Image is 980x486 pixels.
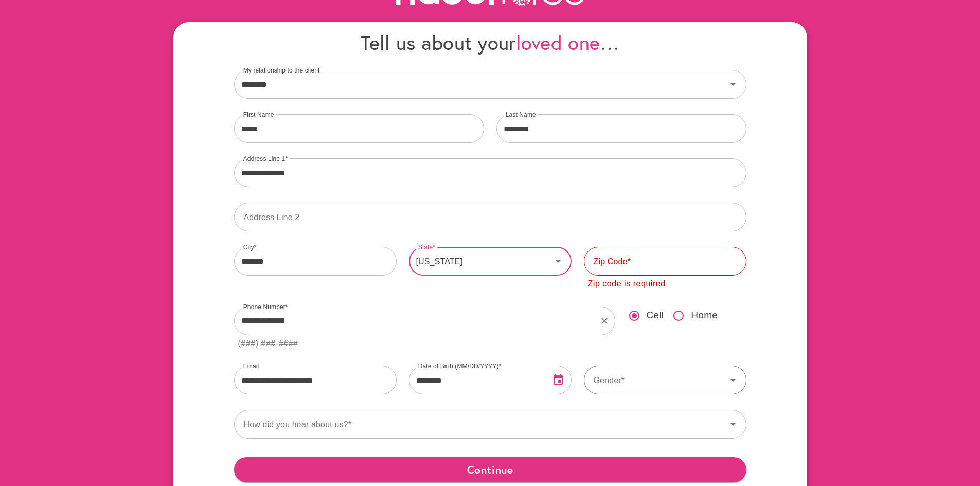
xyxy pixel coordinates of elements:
span: loved one [516,29,600,56]
svg: Icon [552,255,564,267]
span: Home [691,308,718,323]
h4: Tell us about your … [234,30,746,55]
button: Open Date Picker [546,368,571,392]
svg: Icon [727,78,739,91]
svg: Icon [727,374,739,386]
svg: Icon [727,418,739,430]
div: [US_STATE] [409,247,552,276]
span: Continue [242,460,738,479]
span: Cell [647,308,664,323]
div: (###) ###-#### [238,337,298,351]
div: Zip code is required [588,277,666,291]
button: Continue [234,457,746,482]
